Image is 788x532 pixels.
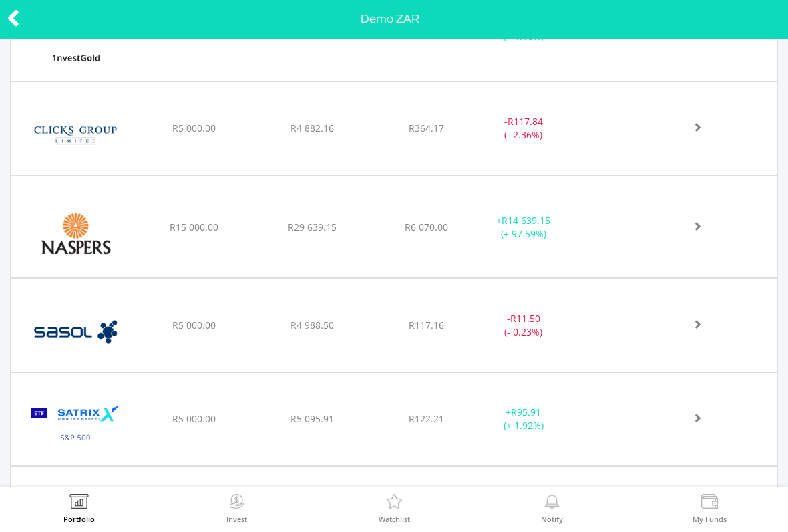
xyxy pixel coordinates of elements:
a: My Funds [693,494,727,523]
div: + (+ 1.92%) [473,406,574,432]
img: View Funds [699,494,720,513]
span: R5 000.00 [172,412,216,425]
img: EQU.ZA.CLS.png [17,99,134,172]
span: R11.50 [510,312,540,325]
label: Notify [541,515,563,523]
img: View Notifications [542,494,562,513]
span: R122.21 [409,412,444,425]
a: Watchlist [379,494,410,523]
span: R364.17 [409,122,444,134]
span: R117.84 [508,115,543,128]
span: R5 095.91 [290,412,334,425]
a: Invest [226,494,247,523]
span: R4 882.16 [290,122,334,134]
label: Watchlist [379,515,410,523]
div: - (- 2.36%) [473,115,574,142]
span: R15 000.00 [170,221,218,233]
img: EQU.ZA.NPN.png [17,193,134,275]
label: Invest [226,515,247,523]
span: R4 988.50 [290,319,334,331]
img: Watchlist [384,494,405,513]
a: Portfolio [63,494,95,523]
label: Portfolio [63,515,95,523]
span: R5 000.00 [172,122,216,134]
span: R6 070.00 [405,221,448,233]
div: - (- 0.23%) [473,312,574,339]
span: R5 000.00 [172,319,216,331]
span: R117.16 [409,319,444,331]
div: + (+ 97.59%) [473,214,574,241]
a: Notify [541,494,563,523]
img: Invest Now [226,494,247,513]
span: R95.91 [511,406,541,418]
img: EQU.ZA.STX500.png [17,390,134,462]
span: R29 639.15 [288,221,337,233]
img: View Portfolio [69,494,89,513]
span: R14 639.15 [502,214,550,227]
img: EQU.ZA.SOL.png [17,295,134,368]
label: My Funds [693,515,727,523]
